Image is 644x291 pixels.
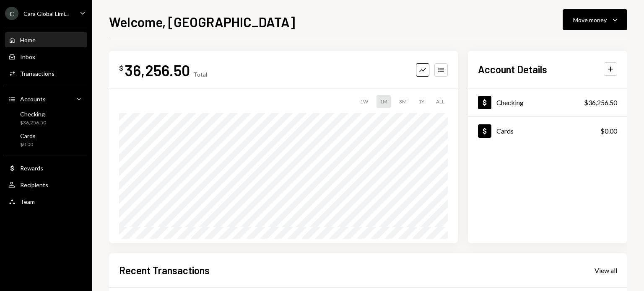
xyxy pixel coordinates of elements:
[5,194,87,209] a: Team
[415,95,428,108] div: 1Y
[595,265,617,275] a: View all
[5,66,87,81] a: Transactions
[5,49,87,64] a: Inbox
[600,126,617,136] div: $0.00
[20,70,55,77] div: Transactions
[573,15,607,24] div: Move money
[496,127,514,135] div: Cards
[20,95,46,103] div: Accounts
[119,263,210,277] h2: Recent Transactions
[20,165,43,172] div: Rewards
[20,141,36,148] div: $0.00
[433,95,448,108] div: ALL
[119,64,123,72] div: $
[5,108,87,128] a: Checking$36,256.50
[20,132,36,139] div: Cards
[193,71,207,78] div: Total
[396,95,410,108] div: 3M
[563,9,627,30] button: Move money
[20,53,35,60] div: Inbox
[5,160,87,175] a: Rewards
[20,36,36,44] div: Home
[496,98,524,106] div: Checking
[5,177,87,192] a: Recipients
[125,61,190,80] div: 36,256.50
[468,88,627,116] a: Checking$36,256.50
[357,95,371,108] div: 1W
[20,111,46,118] div: Checking
[595,266,617,275] div: View all
[20,198,35,205] div: Team
[468,117,627,145] a: Cards$0.00
[5,130,87,150] a: Cards$0.00
[20,181,48,188] div: Recipients
[5,7,18,20] div: C
[377,95,391,108] div: 1M
[109,13,295,30] h1: Welcome, [GEOGRAPHIC_DATA]
[584,98,617,108] div: $36,256.50
[5,32,87,47] a: Home
[23,10,69,17] div: Cara Global Limi...
[20,119,46,126] div: $36,256.50
[5,91,87,106] a: Accounts
[478,62,547,76] h2: Account Details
